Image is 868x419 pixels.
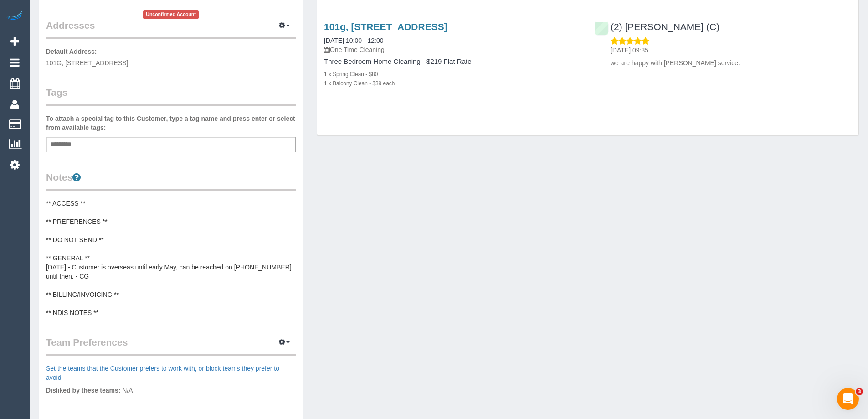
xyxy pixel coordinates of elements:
[324,71,378,78] small: 1 x Spring Clean - $80
[324,80,395,87] small: 1 x Balcony Clean - $39 each
[122,387,133,394] span: N/A
[46,86,296,106] legend: Tags
[46,171,296,191] legend: Notes
[324,45,581,54] p: One Time Cleaning
[856,388,863,395] span: 3
[595,21,719,32] a: (2) [PERSON_NAME] (C)
[324,37,383,44] a: [DATE] 10:00 - 12:00
[611,46,852,55] p: [DATE] 09:35
[46,365,279,381] a: Set the teams that the Customer prefers to work with, or block teams they prefer to avoid
[324,58,581,66] h4: Three Bedroom Home Cleaning - $219 Flat Rate
[46,114,296,132] label: To attach a special tag to this Customer, type a tag name and press enter or select from availabl...
[143,10,199,18] span: Unconfirmed Account
[324,21,447,32] a: 101g, [STREET_ADDRESS]
[46,386,120,395] label: Disliked by these teams:
[5,9,24,22] img: Automaid Logo
[611,58,852,67] p: we are happy with [PERSON_NAME] service.
[46,59,128,67] span: 101G, [STREET_ADDRESS]
[46,199,296,317] pre: ** ACCESS ** ** PREFERENCES ** ** DO NOT SEND ** ** GENERAL ** [DATE] - Customer is overseas unti...
[46,47,97,56] label: Default Address:
[46,336,296,356] legend: Team Preferences
[837,388,859,410] iframe: Intercom live chat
